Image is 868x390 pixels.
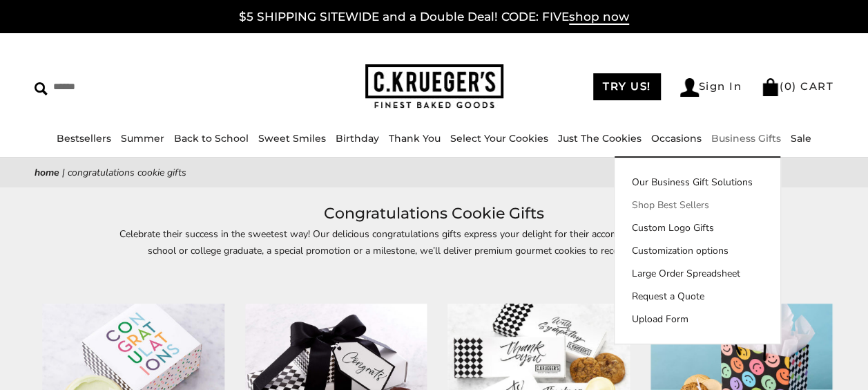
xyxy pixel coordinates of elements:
a: Just The Cookies [558,132,642,145]
a: Back to School [174,132,249,145]
a: Home [35,166,59,179]
a: TRY US! [593,73,661,100]
img: Search [35,82,48,95]
a: Select Your Cookies [450,132,548,145]
a: Business Gifts [711,132,781,145]
a: Request a Quote [615,289,780,304]
a: Bestsellers [57,132,111,145]
a: Customization options [615,243,780,258]
iframe: Sign Up via Text for Offers [11,337,143,379]
a: Upload Form [615,312,780,326]
a: Thank You [389,132,441,145]
nav: breadcrumbs [35,165,833,180]
span: shop now [569,10,629,25]
a: Shop Best Sellers [615,198,780,212]
img: Bag [761,78,780,96]
p: Celebrate their success in the sweetest way! Our delicious congratulations gifts express your del... [117,226,752,258]
span: | [62,166,65,179]
h1: Congratulations Cookie Gifts [55,201,813,226]
a: Sign In [680,78,742,97]
a: Our Business Gift Solutions [615,175,780,189]
img: C.KRUEGER'S [365,64,503,109]
a: Birthday [336,132,379,145]
a: Summer [121,132,164,145]
img: Account [680,78,699,97]
a: Large Order Spreadsheet [615,266,780,281]
a: Sale [791,132,811,145]
span: Congratulations Cookie Gifts [68,166,186,179]
a: Sweet Smiles [258,132,326,145]
a: (0) CART [761,80,833,93]
a: Custom Logo Gifts [615,221,780,235]
a: $5 SHIPPING SITEWIDE and a Double Deal! CODE: FIVEshop now [239,10,629,25]
input: Search [35,76,217,98]
a: Occasions [651,132,702,145]
span: 0 [784,80,793,93]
